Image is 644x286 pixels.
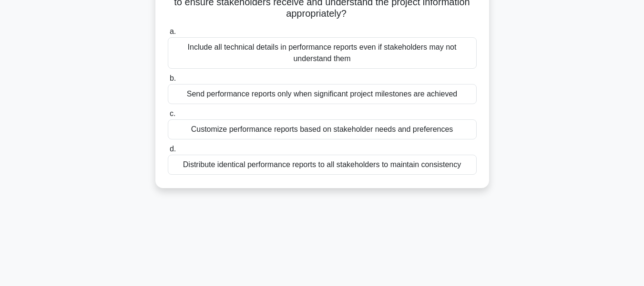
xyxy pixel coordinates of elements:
[170,109,175,117] span: c.
[170,27,176,35] span: a.
[170,74,176,82] span: b.
[168,119,477,139] div: Customize performance reports based on stakeholder needs and preferences
[168,37,477,69] div: Include all technical details in performance reports even if stakeholders may not understand them
[168,155,477,175] div: Distribute identical performance reports to all stakeholders to maintain consistency
[168,84,477,104] div: Send performance reports only when significant project milestones are achieved
[170,145,176,153] span: d.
